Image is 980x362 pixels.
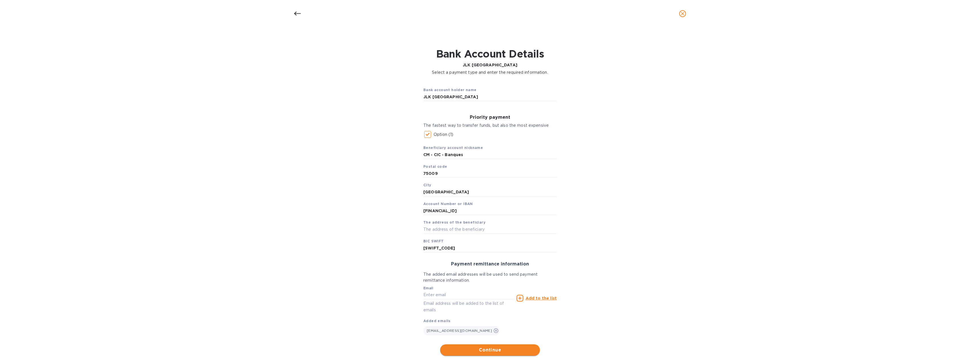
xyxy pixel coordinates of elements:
[423,225,557,234] input: The address of the beneficiary
[423,207,557,215] input: Account Number or IBAN
[445,347,535,353] span: Continue
[423,300,514,313] p: Email address will be added to the list of emails
[423,164,447,169] b: Postal code
[423,326,500,335] div: [EMAIL_ADDRESS][DOMAIN_NAME]
[423,220,485,224] b: The address of the beneficiary
[432,48,548,60] h1: Bank Account Details
[676,7,689,21] button: close
[423,183,431,187] b: City
[423,122,557,128] p: The fastest way to transfer funds, but also the most expensive
[423,271,557,283] p: The added email addresses will be used to send payment remittance information.
[423,169,557,178] input: Postal code
[423,202,473,206] b: Account Number or IBAN
[423,151,557,159] input: Beneficiary account nickname
[423,88,477,92] b: Bank account holder name
[423,115,557,120] h3: Priority payment
[423,146,483,150] b: Beneficiary account nickname
[440,344,540,356] button: Continue
[423,319,451,323] b: Added emails
[423,261,557,267] h3: Payment remittance information
[463,63,517,67] b: JLK [GEOGRAPHIC_DATA]
[423,239,444,243] b: BIC SWIFT
[423,188,557,197] input: City
[423,287,433,290] label: Email
[423,291,514,299] input: Enter email
[427,328,492,333] span: [EMAIL_ADDRESS][DOMAIN_NAME]
[423,244,557,253] input: BIC SWIFT
[526,296,557,300] u: Add to the list
[432,69,548,75] p: Select a payment type and enter the required information.
[434,132,453,138] p: Option (1)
